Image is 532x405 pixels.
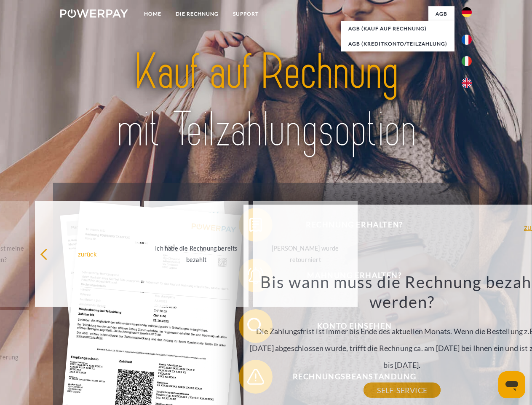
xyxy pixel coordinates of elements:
a: SUPPORT [226,6,266,22]
a: AGB (Kreditkonto/Teilzahlung) [341,36,454,51]
img: title-powerpay_de.svg [80,40,452,162]
iframe: Schaltfläche zum Öffnen des Messaging-Fensters [498,371,525,398]
a: Home [137,6,168,22]
img: en [462,78,472,88]
a: SELF-SERVICE [364,383,441,398]
img: it [462,56,472,66]
a: agb [428,6,454,22]
div: Ich habe die Rechnung bereits bezahlt [149,243,244,265]
div: zurück [40,248,135,259]
img: de [462,7,472,17]
a: DIE RECHNUNG [168,6,226,22]
a: AGB (Kauf auf Rechnung) [341,21,454,36]
img: logo-powerpay-white.svg [60,9,128,18]
img: fr [462,35,472,45]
